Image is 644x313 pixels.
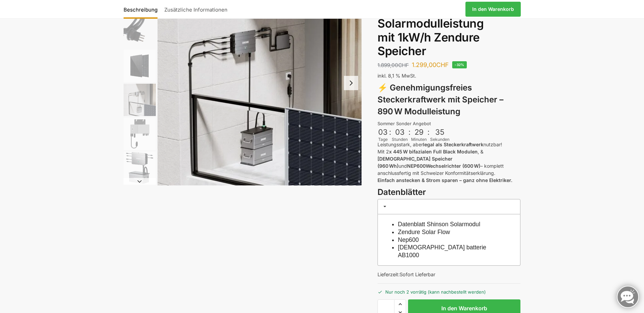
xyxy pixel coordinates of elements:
[392,136,408,143] div: Stunden
[408,128,410,141] div: :
[436,61,449,68] span: CHF
[411,136,427,143] div: Minuten
[378,186,520,198] h3: Datenblätter
[400,271,435,277] span: Sofort Lieferbar
[378,128,388,136] div: 03
[124,118,156,150] img: nep-microwechselrichter-600w
[427,128,429,141] div: :
[398,236,419,243] a: Nep600
[398,62,409,68] span: CHF
[378,141,520,184] p: Leistungsstark, aber nutzbar! Mit 2 , & und – komplett anschlussfertig mit Schweizer Konformitäts...
[122,117,156,151] li: 5 / 6
[344,76,358,90] button: Next slide
[378,177,512,183] strong: Einfach anstecken & Strom sparen – ganz ohne Elektriker.
[122,151,156,185] li: 6 / 6
[398,221,480,228] a: Datenblatt Shinson Solarmodul
[124,50,156,82] img: Maysun
[124,16,156,48] img: Anschlusskabel-3meter_schweizer-stecker
[378,156,453,169] strong: [DEMOGRAPHIC_DATA] Speicher (960 Wh)
[161,1,231,17] a: Zusätzliche Informationen
[124,178,156,185] button: Next slide
[378,82,520,117] h3: ⚡ Genehmigungsfreies Steckerkraftwerk mit Speicher – 890 W Modulleistung
[398,244,486,259] a: [DEMOGRAPHIC_DATA] batterie AB1000
[124,1,161,17] a: Beschreibung
[389,149,478,154] strong: x 445 W bifazialen Full Black Modulen
[378,283,520,295] p: Nur noch 2 vorrätig (kann nachbestellt werden)
[430,136,449,143] div: Sekunden
[124,152,156,184] img: Zendure-Solaflow
[452,61,467,68] span: -32%
[378,271,435,277] span: Lieferzeit:
[398,229,450,235] a: Zendure Solar Flow
[124,84,156,116] img: Zendure-solar-flow-Batteriespeicher für Balkonkraftwerke
[431,128,449,136] div: 35
[122,83,156,117] li: 4 / 6
[392,128,407,136] div: 03
[412,61,449,68] bdi: 1.299,00
[378,62,409,68] bdi: 1.899,00
[122,15,156,49] li: 2 / 6
[412,128,426,136] div: 29
[378,120,520,127] div: Sommer Sonder Angebot
[394,300,406,309] span: Increase quantity
[465,2,521,17] a: In den Warenkorb
[407,163,480,169] strong: NEP600Wechselrichter (600 W)
[122,49,156,83] li: 3 / 6
[389,128,391,141] div: :
[378,73,416,79] span: inkl. 8,1 % MwSt.
[423,142,483,147] strong: legal als Steckerkraftwerk
[378,136,388,143] div: Tage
